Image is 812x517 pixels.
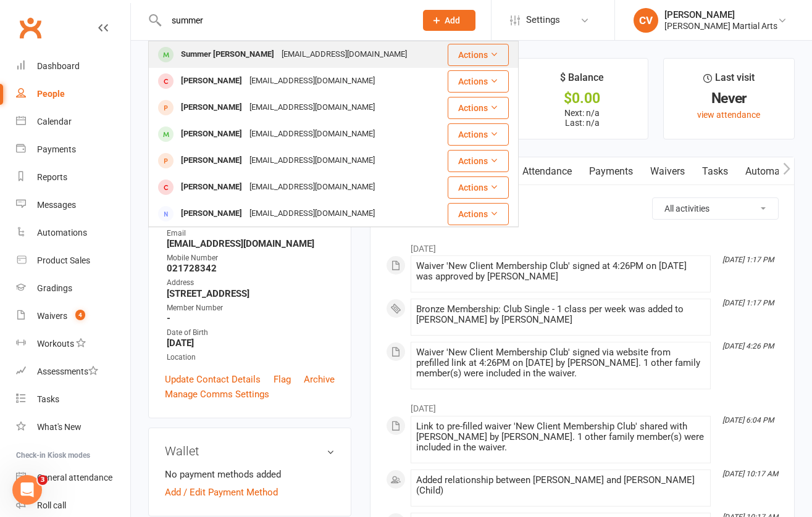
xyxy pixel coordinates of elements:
strong: 021728342 [167,263,335,274]
a: Calendar [16,108,130,136]
a: General attendance kiosk mode [16,464,130,492]
a: Archive [304,372,335,387]
li: [DATE] [386,236,779,255]
span: Add [445,15,460,25]
span: 3 [38,475,48,485]
div: Waivers [37,311,67,321]
a: Workouts [16,330,130,358]
div: Mobile Number [167,252,335,264]
strong: [STREET_ADDRESS] [167,288,335,299]
a: Automations [737,157,810,186]
div: $0.00 [528,92,636,105]
li: No payment methods added [165,467,335,482]
div: Automations [37,228,87,238]
div: Summer [PERSON_NAME] [177,46,278,64]
div: [PERSON_NAME] [177,72,246,90]
a: Add / Edit Payment Method [165,485,278,500]
div: Waiver 'New Client Membership Club' signed via website from prefilled link at 4:26PM on [DATE] by... [416,347,705,379]
a: Reports [16,163,130,191]
button: Add [423,10,475,31]
a: Payments [580,157,642,186]
div: Member Number [167,302,335,314]
div: Link to pre-filled waiver 'New Client Membership Club' shared with [PERSON_NAME] by [PERSON_NAME]... [416,421,705,453]
a: Automations [16,219,130,247]
div: Added relationship between [PERSON_NAME] and [PERSON_NAME] (Child) [416,475,705,496]
i: [DATE] 4:26 PM [722,342,774,350]
button: Actions [448,203,509,225]
div: Roll call [37,500,66,510]
button: Actions [448,70,509,93]
div: [EMAIL_ADDRESS][DOMAIN_NAME] [246,152,379,170]
div: [EMAIL_ADDRESS][DOMAIN_NAME] [246,205,379,223]
div: Last visit [703,70,755,92]
strong: [EMAIL_ADDRESS][DOMAIN_NAME] [167,238,335,249]
li: [DATE] [386,395,779,415]
button: Actions [448,150,509,172]
a: Product Sales [16,247,130,275]
a: Manage Comms Settings [165,387,269,402]
p: Next: n/a Last: n/a [528,108,636,128]
span: Settings [526,6,560,34]
div: Gradings [37,283,72,293]
strong: - [167,313,335,324]
div: [EMAIL_ADDRESS][DOMAIN_NAME] [246,125,379,143]
div: Calendar [37,117,72,126]
div: People [37,89,65,99]
div: [PERSON_NAME] Martial Arts [664,20,777,31]
iframe: Intercom live chat [12,475,42,505]
div: Bronze Membership: Club Single - 1 class per week was added to [PERSON_NAME] by [PERSON_NAME] [416,304,705,325]
div: Location [167,352,335,363]
div: Product Sales [37,255,90,265]
a: Messages [16,191,130,219]
div: [PERSON_NAME] [177,99,246,117]
div: $ Balance [560,70,604,92]
a: view attendance [697,110,760,120]
strong: [DATE] [167,337,335,349]
div: [EMAIL_ADDRESS][DOMAIN_NAME] [278,46,411,64]
div: Tasks [37,394,59,404]
a: Payments [16,136,130,163]
div: Dashboard [37,61,80,71]
div: [EMAIL_ADDRESS][DOMAIN_NAME] [246,72,379,90]
a: What's New [16,413,130,441]
div: Address [167,277,335,289]
a: Update Contact Details [165,372,261,387]
a: Dashboard [16,52,130,80]
a: Flag [274,372,291,387]
div: [PERSON_NAME] [177,125,246,143]
h3: Wallet [165,444,335,458]
div: [PERSON_NAME] [177,152,246,170]
div: Payments [37,144,76,154]
div: CV [634,8,658,33]
div: [PERSON_NAME] [664,9,777,20]
i: [DATE] 1:17 PM [722,255,774,264]
button: Actions [448,123,509,146]
div: Email [167,228,335,239]
div: [EMAIL_ADDRESS][DOMAIN_NAME] [246,178,379,196]
div: Date of Birth [167,327,335,339]
a: Tasks [16,386,130,413]
a: Waivers 4 [16,302,130,330]
div: [PERSON_NAME] [177,178,246,196]
i: [DATE] 10:17 AM [722,469,778,478]
button: Actions [448,176,509,199]
h3: Activity [386,197,779,217]
i: [DATE] 6:04 PM [722,416,774,424]
a: Attendance [514,157,580,186]
div: Assessments [37,366,98,376]
div: What's New [37,422,82,432]
div: Never [675,92,783,105]
div: Reports [37,172,67,182]
button: Actions [448,44,509,66]
div: Workouts [37,339,74,349]
a: People [16,80,130,108]
a: Assessments [16,358,130,386]
div: [EMAIL_ADDRESS][DOMAIN_NAME] [246,99,379,117]
a: Gradings [16,275,130,302]
span: 4 [75,310,85,320]
a: Tasks [693,157,737,186]
div: Waiver 'New Client Membership Club' signed at 4:26PM on [DATE] was approved by [PERSON_NAME] [416,261,705,282]
button: Actions [448,97,509,119]
div: General attendance [37,473,112,482]
div: [PERSON_NAME] [177,205,246,223]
